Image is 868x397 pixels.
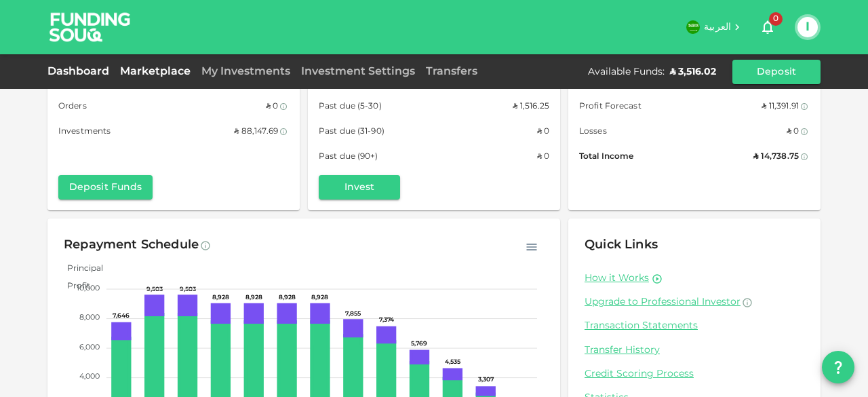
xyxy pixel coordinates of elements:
[115,67,196,77] a: Marketplace
[296,67,420,77] a: Investment Settings
[234,125,278,139] div: ʢ 88,147.69
[319,100,382,114] span: Past due (5-30)
[585,297,741,307] span: Upgrade to Professional Investor
[579,100,642,114] span: Profit Forecast
[585,368,804,381] a: Credit Scoring Process
[77,285,100,292] tspan: 10,000
[588,65,665,79] div: Available Funds :
[319,150,378,164] span: Past due (90+)
[537,150,549,164] div: ʢ 0
[754,14,781,41] button: 0
[585,344,804,357] a: Transfer History
[57,282,90,290] span: Profit
[319,125,384,139] span: Past due (31-90)
[58,100,87,114] span: Orders
[762,100,799,114] div: ʢ 11,391.91
[537,125,549,139] div: ʢ 0
[579,125,607,139] span: Losses
[57,265,103,273] span: Principal
[64,235,199,257] div: Repayment Schedule
[585,239,658,251] span: Quick Links
[58,125,111,139] span: Investments
[769,12,783,26] span: 0
[79,344,100,351] tspan: 6,000
[47,67,115,77] a: Dashboard
[79,373,100,380] tspan: 4,000
[704,22,731,32] span: العربية
[513,100,549,114] div: ʢ 1,516.25
[732,60,821,84] button: Deposit
[753,150,799,164] div: ʢ 14,738.75
[196,67,296,77] a: My Investments
[266,100,278,114] div: ʢ 0
[787,125,799,139] div: ʢ 0
[420,67,483,77] a: Transfers
[58,175,153,200] button: Deposit Funds
[686,20,700,34] img: flag-sa.b9a346574cdc8950dd34b50780441f57.svg
[585,296,804,309] a: Upgrade to Professional Investor
[670,65,716,79] div: ʢ 3,516.02
[797,17,818,37] button: I
[319,175,400,200] button: Invest
[79,314,100,321] tspan: 8,000
[579,150,633,164] span: Total Income
[585,320,804,333] a: Transaction Statements
[822,351,854,383] button: question
[585,272,649,285] a: How it Works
